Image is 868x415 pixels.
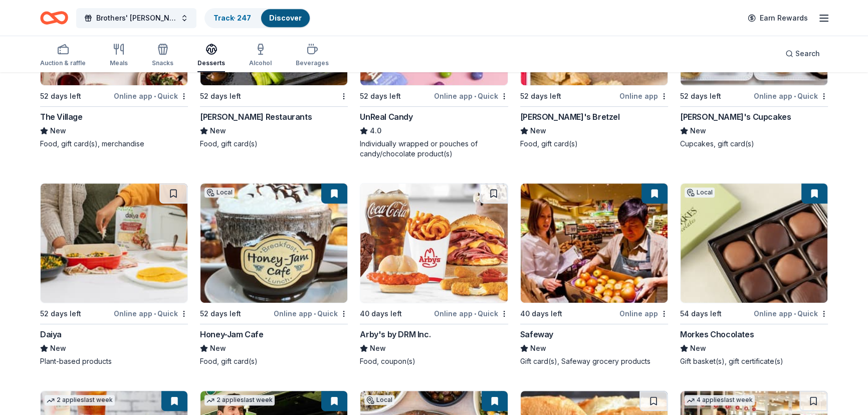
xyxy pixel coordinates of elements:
div: Online app Quick [434,90,508,102]
span: Brothers' [PERSON_NAME] Mistletoe & Mezze Fundraiser [96,12,176,24]
div: Online app Quick [274,307,348,320]
div: Food, gift card(s) [200,139,348,149]
span: Search [795,48,820,60]
span: New [530,125,546,137]
button: Beverages [296,39,329,72]
div: 52 days left [680,90,721,102]
img: Image for Daiya [41,183,187,303]
div: UnReal Candy [360,111,412,123]
a: Image for Honey-Jam CafeLocal52 days leftOnline app•QuickHoney-Jam CafeNewFood, gift card(s) [200,183,348,366]
a: Image for Daiya52 days leftOnline app•QuickDaiyaNewPlant-based products [40,183,188,366]
button: Brothers' [PERSON_NAME] Mistletoe & Mezze Fundraiser [76,8,196,28]
div: 52 days left [200,90,241,102]
span: New [210,342,226,354]
div: 52 days left [360,90,401,102]
span: New [530,342,546,354]
div: 52 days left [40,308,81,320]
span: • [474,92,476,100]
div: Food, gift card(s) [200,356,348,366]
button: Snacks [152,39,173,72]
div: Cupcakes, gift card(s) [680,139,828,149]
img: Image for Arby's by DRM Inc. [360,183,507,303]
div: 52 days left [40,90,81,102]
div: Local [364,395,394,405]
div: Food, gift card(s) [520,139,668,149]
div: [PERSON_NAME]'s Bretzel [520,111,620,123]
div: Gift card(s), Safeway grocery products [520,356,668,366]
div: Online app Quick [114,90,188,102]
div: Snacks [152,59,173,67]
span: New [690,342,706,354]
span: • [794,92,796,100]
div: Desserts [197,59,225,67]
div: Online app [619,307,668,320]
div: Alcohol [249,59,272,67]
div: Online app [619,90,668,102]
div: 2 applies last week [45,395,115,405]
button: Auction & raffle [40,39,86,72]
a: Earn Rewards [742,9,814,27]
span: 4.0 [370,125,381,137]
div: Safeway [520,328,553,340]
div: Online app Quick [434,307,508,320]
a: Image for Arby's by DRM Inc.40 days leftOnline app•QuickArby's by DRM Inc.NewFood, coupon(s) [360,183,508,366]
img: Image for Honey-Jam Cafe [200,183,347,303]
a: Home [40,6,68,30]
span: New [210,125,226,137]
img: Image for Morkes Chocolates [681,183,827,303]
button: Desserts [197,39,225,72]
a: Track· 247 [213,14,251,22]
button: Alcohol [249,39,272,72]
span: • [794,310,796,318]
div: 52 days left [520,90,561,102]
a: Image for Morkes ChocolatesLocal54 days leftOnline app•QuickMorkes ChocolatesNewGift basket(s), g... [680,183,828,366]
div: Local [685,187,715,197]
div: Honey-Jam Cafe [200,328,263,340]
div: Food, gift card(s), merchandise [40,139,188,149]
div: 52 days left [200,308,241,320]
span: New [370,342,386,354]
button: Search [777,44,828,64]
div: Food, coupon(s) [360,356,508,366]
a: Discover [269,14,302,22]
div: [PERSON_NAME]'s Cupcakes [680,111,791,123]
div: The Village [40,111,83,123]
div: 40 days left [360,308,402,320]
div: 4 applies last week [685,395,755,405]
span: New [50,342,66,354]
div: 40 days left [520,308,562,320]
div: Daiya [40,328,62,340]
div: 54 days left [680,308,722,320]
div: [PERSON_NAME] Restaurants [200,111,312,123]
a: Image for Safeway40 days leftOnline appSafewayNewGift card(s), Safeway grocery products [520,183,668,366]
div: Online app Quick [754,307,828,320]
span: • [474,310,476,318]
div: Meals [110,59,128,67]
span: • [314,310,316,318]
span: • [154,92,156,100]
div: Beverages [296,59,329,67]
div: 2 applies last week [204,395,275,405]
button: Meals [110,39,128,72]
span: New [50,125,66,137]
div: Plant-based products [40,356,188,366]
div: Online app Quick [114,307,188,320]
button: Track· 247Discover [204,8,311,28]
span: New [690,125,706,137]
img: Image for Safeway [521,183,668,303]
div: Gift basket(s), gift certificate(s) [680,356,828,366]
div: Local [204,187,235,197]
div: Auction & raffle [40,59,86,67]
span: • [154,310,156,318]
div: Morkes Chocolates [680,328,754,340]
div: Arby's by DRM Inc. [360,328,430,340]
div: Online app Quick [754,90,828,102]
div: Individually wrapped or pouches of candy/chocolate product(s) [360,139,508,159]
